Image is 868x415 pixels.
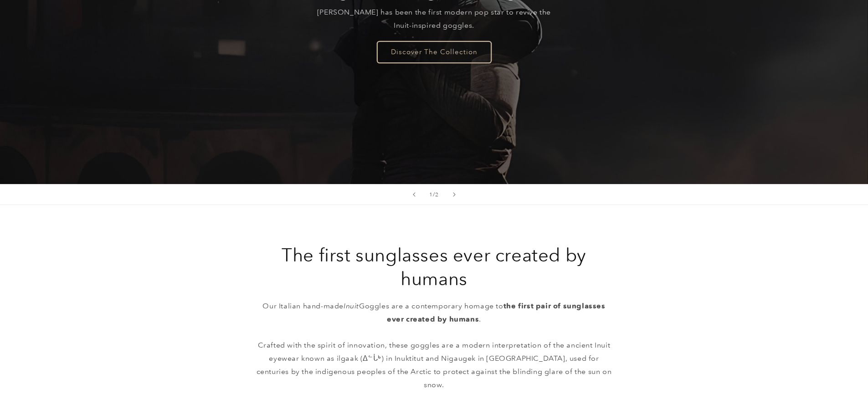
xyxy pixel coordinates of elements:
button: Next slide [444,184,464,205]
strong: the first pair of sunglasses [503,302,606,310]
p: [PERSON_NAME] has been the first modern pop star to revive the Inuit-inspired goggles. [310,6,558,32]
span: 1 [429,190,433,199]
span: / [433,190,435,199]
em: Inuit [344,302,359,310]
p: Our Italian hand-made Goggles are a contemporary homage to . Crafted with the spirit of innovatio... [257,300,612,392]
a: Discover The Collection [377,41,491,62]
button: Previous slide [404,184,424,205]
strong: ever created by humans [387,315,479,323]
span: 2 [435,190,439,199]
h2: The first sunglasses ever created by humans [257,243,612,291]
